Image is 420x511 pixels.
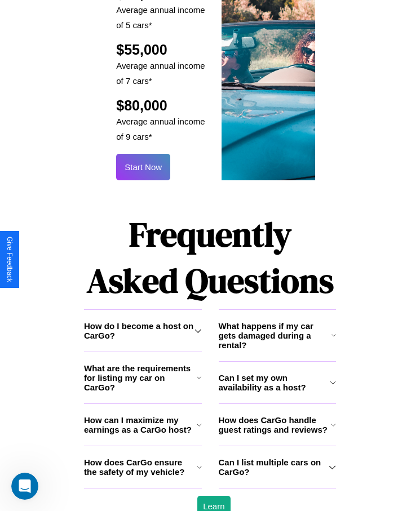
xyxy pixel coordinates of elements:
[11,473,38,500] iframe: Intercom live chat
[116,2,210,33] p: Average annual income of 5 cars*
[116,58,210,88] p: Average annual income of 7 cars*
[219,373,330,392] h3: Can I set my own availability as a host?
[116,97,210,114] h2: $80,000
[6,237,14,282] div: Give Feedback
[116,114,210,144] p: Average annual income of 9 cars*
[84,206,336,309] h1: Frequently Asked Questions
[219,457,329,477] h3: Can I list multiple cars on CarGo?
[219,415,331,434] h3: How does CarGo handle guest ratings and reviews?
[116,154,170,180] button: Start Now
[84,457,197,477] h3: How does CarGo ensure the safety of my vehicle?
[116,42,210,58] h2: $55,000
[84,321,194,340] h3: How do I become a host on CarGo?
[84,363,197,392] h3: What are the requirements for listing my car on CarGo?
[219,321,331,350] h3: What happens if my car gets damaged during a rental?
[84,415,197,434] h3: How can I maximize my earnings as a CarGo host?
